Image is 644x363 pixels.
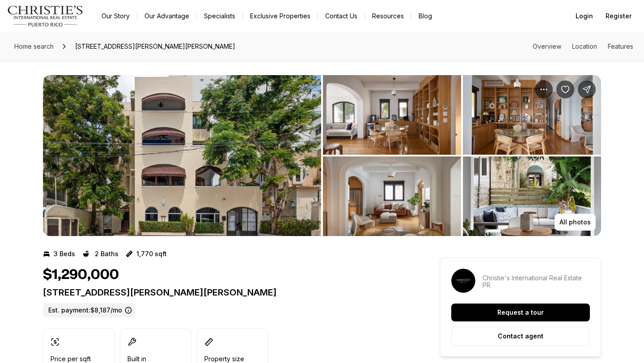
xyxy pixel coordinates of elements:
a: Home search [11,39,57,54]
button: Property options [535,80,553,98]
a: Our Story [94,10,137,22]
button: Share Property: 14 CERVANTES #2 [578,80,596,98]
a: Specialists [197,10,242,22]
button: View image gallery [323,75,461,155]
button: Register [600,7,637,25]
button: View image gallery [323,156,461,236]
span: Home search [14,42,54,50]
p: Property size [204,355,244,363]
li: 1 of 7 [43,75,321,236]
p: Request a tour [497,309,544,316]
a: Our Advantage [137,10,196,22]
a: Skip to: Overview [533,42,561,50]
a: Resources [365,10,411,22]
p: 2 Baths [95,250,119,257]
p: Built in [127,355,146,363]
p: All photos [559,219,591,226]
label: Est. payment: $8,187/mo [43,303,136,317]
p: 3 Beds [54,250,75,257]
button: All photos [555,214,596,231]
span: Login [576,13,593,20]
a: Skip to: Features [608,42,633,50]
button: Contact agent [451,327,590,346]
button: Save Property: 14 CERVANTES #2 [556,80,574,98]
button: View image gallery [463,75,601,155]
a: Exclusive Properties [243,10,318,22]
div: Listing Photos [43,75,601,236]
a: Skip to: Location [572,42,597,50]
img: logo [7,5,84,27]
span: Register [606,13,631,20]
p: Contact agent [498,333,543,340]
button: Contact Us [318,10,364,22]
nav: Page section menu [533,43,633,50]
span: [STREET_ADDRESS][PERSON_NAME][PERSON_NAME] [72,39,239,54]
button: View image gallery [43,75,321,236]
p: [STREET_ADDRESS][PERSON_NAME][PERSON_NAME] [43,287,408,298]
h1: $1,290,000 [43,266,119,283]
p: Price per sqft [51,355,91,363]
a: Blog [411,10,439,22]
button: Login [570,7,598,25]
p: 1,770 sqft [136,250,167,257]
button: View image gallery [463,156,601,236]
li: 2 of 7 [323,75,601,236]
p: Christie's International Real Estate PR [483,274,590,289]
button: Request a tour [451,304,590,321]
